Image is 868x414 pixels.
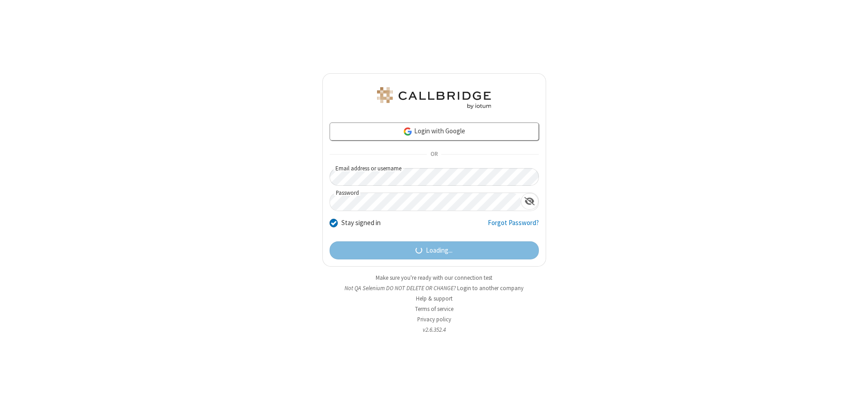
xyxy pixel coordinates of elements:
span: Loading... [426,245,453,256]
label: Stay signed in [341,218,381,228]
img: QA Selenium DO NOT DELETE OR CHANGE [375,87,493,109]
a: Login with Google [330,122,539,141]
button: Login to another company [457,284,524,292]
input: Password [330,193,521,211]
li: Not QA Selenium DO NOT DELETE OR CHANGE? [322,284,546,292]
a: Terms of service [415,305,453,313]
a: Help & support [416,295,453,302]
a: Forgot Password? [488,218,539,235]
span: OR [427,148,441,161]
a: Privacy policy [417,315,451,323]
input: Email address or username [330,168,539,186]
button: Loading... [330,241,539,259]
img: google-icon.png [403,127,413,136]
div: Show password [521,193,538,210]
a: Make sure you're ready with our connection test [376,274,492,282]
li: v2.6.352.4 [322,325,546,334]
